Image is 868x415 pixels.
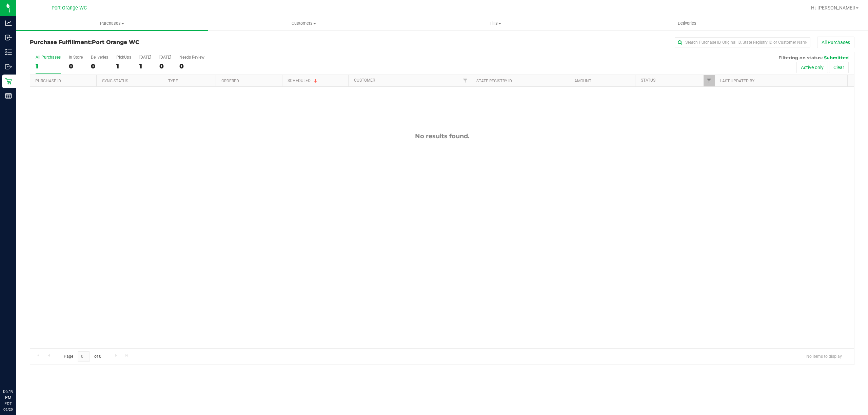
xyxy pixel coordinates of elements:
div: Deliveries [91,55,108,60]
div: 1 [139,62,151,70]
div: PickUps [116,55,131,60]
inline-svg: Retail [5,78,12,85]
a: Purchases [16,16,208,30]
span: Submitted [824,55,849,60]
button: Active only [796,62,828,73]
iframe: Resource center [7,361,27,381]
button: Clear [829,62,849,73]
div: 0 [159,62,171,70]
span: Tills [400,20,591,26]
div: 0 [179,62,204,70]
div: Needs Review [179,55,204,60]
button: All Purchases [817,37,854,48]
div: 1 [36,62,61,70]
a: Filter [704,75,715,86]
a: Type [168,79,178,83]
span: Port Orange WC [92,39,139,45]
span: Page of 0 [58,351,107,362]
div: 1 [116,62,131,70]
a: Tills [399,16,591,30]
p: 09/20 [3,407,13,412]
div: In Store [69,55,83,60]
inline-svg: Inbound [5,34,12,41]
inline-svg: Inventory [5,49,12,56]
div: [DATE] [159,55,171,60]
span: Deliveries [669,20,706,26]
a: Customer [354,78,375,83]
a: Ordered [221,79,239,83]
div: No results found. [30,132,854,140]
div: [DATE] [139,55,151,60]
span: No items to display [801,351,847,361]
inline-svg: Outbound [5,63,12,70]
a: Customers [208,16,399,30]
div: All Purchases [36,55,61,60]
h3: Purchase Fulfillment: [30,39,305,45]
input: Search Purchase ID, Original ID, State Registry ID or Customer Name... [675,37,810,47]
a: Sync Status [102,79,128,83]
inline-svg: Analytics [5,20,12,26]
a: Status [641,78,655,83]
a: Filter [460,75,471,86]
a: Last Updated By [720,79,754,83]
span: Port Orange WC [52,5,87,11]
a: Purchase ID [35,79,61,83]
a: State Registry ID [476,79,512,83]
div: 0 [91,62,108,70]
span: Customers [208,20,399,26]
p: 06:19 PM EDT [3,389,13,407]
inline-svg: Reports [5,92,12,99]
span: Hi, [PERSON_NAME]! [811,5,855,11]
div: 0 [69,62,83,70]
a: Amount [574,79,591,83]
span: Filtering on status: [778,55,823,60]
a: Deliveries [591,16,783,30]
span: Purchases [16,20,208,26]
a: Scheduled [288,78,318,83]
